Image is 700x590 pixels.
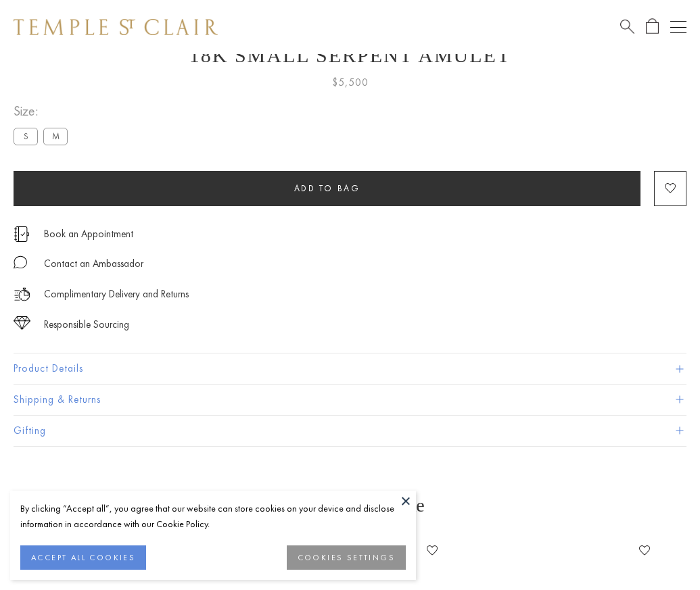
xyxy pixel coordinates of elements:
[43,128,68,145] label: M
[646,18,659,35] a: Open Shopping Bag
[332,74,369,91] span: $5,500
[14,128,38,145] label: S
[287,545,406,570] button: COOKIES SETTINGS
[44,255,143,272] div: Contact an Ambassador
[14,226,30,242] img: icon_appointment.svg
[14,171,640,206] button: Add to bag
[670,19,686,35] button: Open navigation
[14,416,686,446] button: Gifting
[14,255,27,269] img: MessageIcon-01_2.svg
[14,44,686,67] h1: 18K Small Serpent Amulet
[14,286,30,303] img: icon_delivery.svg
[620,18,634,35] a: Search
[14,316,30,330] img: icon_sourcing.svg
[14,19,218,35] img: Temple St. Clair
[44,316,129,333] div: Responsible Sourcing
[14,100,73,122] span: Size:
[20,545,146,570] button: ACCEPT ALL COOKIES
[20,501,406,532] div: By clicking “Accept all”, you agree that our website can store cookies on your device and disclos...
[44,286,189,303] p: Complimentary Delivery and Returns
[14,353,686,384] button: Product Details
[294,182,360,194] span: Add to bag
[44,226,133,241] a: Book an Appointment
[14,385,686,415] button: Shipping & Returns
